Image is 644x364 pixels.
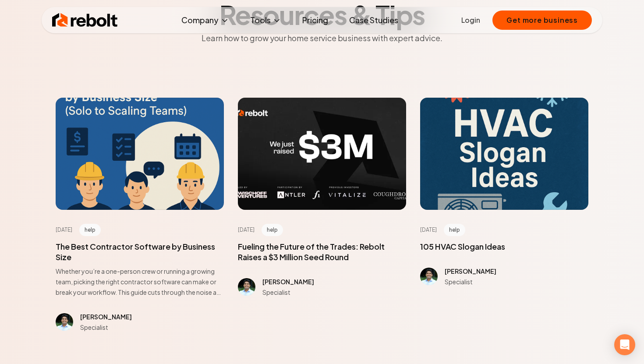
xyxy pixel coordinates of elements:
[56,241,215,262] a: The Best Contractor Software by Business Size
[238,226,255,233] time: [DATE]
[445,267,496,275] span: [PERSON_NAME]
[243,11,288,29] button: Tools
[262,224,283,236] span: help
[295,11,335,29] a: Pricing
[262,278,314,286] span: [PERSON_NAME]
[56,226,72,233] time: [DATE]
[175,1,469,28] h2: Resources & Tips
[342,11,405,29] a: Case Studies
[492,11,592,30] button: Get more business
[175,31,469,45] p: Learn how to grow your home service business with expert advice.
[444,224,465,236] span: help
[79,224,101,236] span: help
[238,241,385,262] a: Fueling the Future of the Trades: Rebolt Raises a $3 Million Seed Round
[80,313,132,321] span: [PERSON_NAME]
[52,11,118,29] img: Rebolt Logo
[174,11,236,29] button: Company
[461,15,480,25] a: Login
[420,226,437,233] time: [DATE]
[614,334,635,355] div: Open Intercom Messenger
[420,241,505,251] a: 105 HVAC Slogan Ideas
